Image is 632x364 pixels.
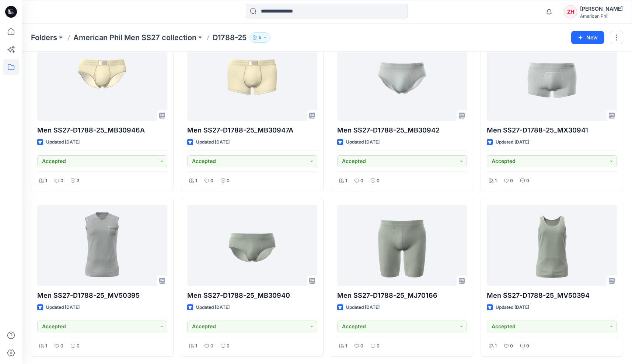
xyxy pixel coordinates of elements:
a: Men SS27-D1788-25_MB30940 [187,205,317,286]
p: 1 [495,342,497,350]
p: Updated [DATE] [496,138,529,146]
p: Men SS27-D1788-25_MV50395 [37,290,167,301]
p: 0 [210,177,213,185]
div: ZH [564,5,577,18]
p: 0 [526,342,529,350]
p: 1 [345,177,347,185]
a: Men SS27-D1788-25_MB30946A [37,40,167,121]
a: Men SS27-D1788-25_MV50395 [37,205,167,286]
p: 1 [195,177,197,185]
p: 0 [60,342,63,350]
p: 3 [77,177,80,185]
p: Updated [DATE] [346,138,380,146]
a: Folders [31,32,57,43]
a: Men SS27-D1788-25_MV50394 [487,205,617,286]
div: American Phil [580,13,623,19]
p: 0 [60,177,63,185]
p: Updated [DATE] [46,304,80,311]
p: 0 [210,342,213,350]
button: 5 [249,32,270,43]
p: 5 [259,33,261,42]
p: Updated [DATE] [496,304,529,311]
div: [PERSON_NAME] [580,4,623,13]
p: 0 [360,177,363,185]
p: Updated [DATE] [346,304,380,311]
p: 1 [45,342,47,350]
p: 0 [510,342,513,350]
p: 0 [227,342,230,350]
p: 0 [526,177,529,185]
p: D1788-25 [213,32,247,43]
a: Men SS27-D1788-25_MJ70166 [337,205,467,286]
p: Men SS27-D1788-25_MB30946A [37,125,167,135]
p: 0 [510,177,513,185]
p: 1 [45,177,47,185]
button: New [571,31,604,44]
a: Men SS27-D1788-25_MB30942 [337,40,467,121]
p: Updated [DATE] [196,304,230,311]
p: Men SS27-D1788-25_MB30940 [187,290,317,301]
p: 1 [495,177,497,185]
p: 0 [227,177,230,185]
p: 0 [377,342,380,350]
a: American Phil Men SS27 collection [73,32,196,43]
p: Updated [DATE] [46,138,80,146]
p: 1 [345,342,347,350]
p: 0 [360,342,363,350]
p: Men SS27-D1788-25_MV50394 [487,290,617,301]
p: 0 [77,342,80,350]
p: Men SS27-D1788-25_MX30941 [487,125,617,135]
p: Men SS27-D1788-25_MB30947A [187,125,317,135]
p: Men SS27-D1788-25_MB30942 [337,125,467,135]
p: 1 [195,342,197,350]
a: Men SS27-D1788-25_MB30947A [187,40,317,121]
p: Men SS27-D1788-25_MJ70166 [337,290,467,301]
p: Updated [DATE] [196,138,230,146]
a: Men SS27-D1788-25_MX30941 [487,40,617,121]
p: 0 [377,177,380,185]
